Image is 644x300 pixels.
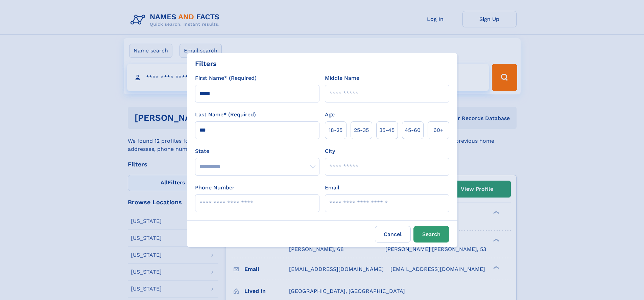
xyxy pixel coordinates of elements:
[325,147,335,155] label: City
[433,126,444,134] span: 60+
[354,126,369,134] span: 25‑35
[379,126,395,134] span: 35‑45
[195,147,319,155] label: State
[325,184,339,192] label: Email
[405,126,421,134] span: 45‑60
[195,184,235,192] label: Phone Number
[329,126,342,134] span: 18‑25
[375,226,411,243] label: Cancel
[195,59,217,69] div: Filters
[413,226,449,243] button: Search
[325,111,335,119] label: Age
[195,111,256,119] label: Last Name* (Required)
[195,74,257,82] label: First Name* (Required)
[325,74,359,82] label: Middle Name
